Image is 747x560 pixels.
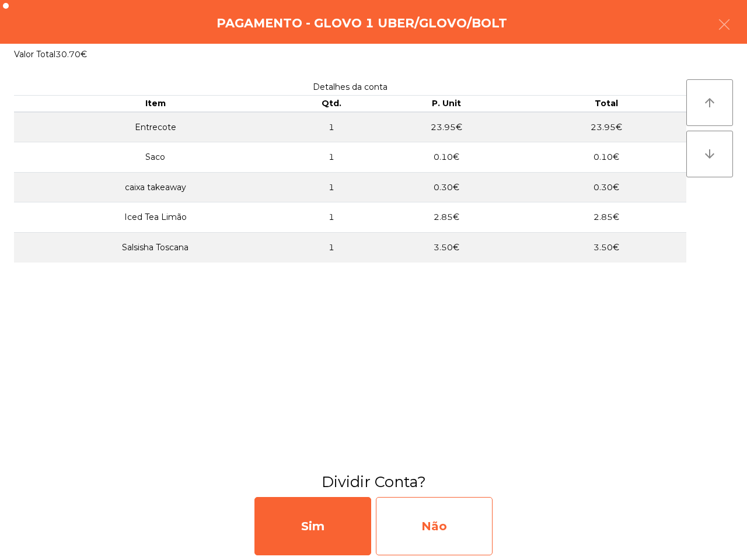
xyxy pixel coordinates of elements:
[254,497,371,555] div: Sim
[297,202,366,233] td: 1
[703,147,717,161] i: arrow_downward
[297,112,366,142] td: 1
[297,172,366,202] td: 1
[14,96,297,112] th: Item
[526,172,686,202] td: 0.30€
[376,497,493,555] div: Não
[526,202,686,233] td: 2.85€
[366,172,526,202] td: 0.30€
[14,142,297,173] td: Saco
[366,96,526,112] th: P. Unit
[526,112,686,142] td: 23.95€
[9,471,738,492] h3: Dividir Conta?
[526,96,686,112] th: Total
[55,49,87,60] span: 30.70€
[14,172,297,202] td: caixa takeaway
[366,233,526,262] td: 3.50€
[14,202,297,233] td: Iced Tea Limão
[366,202,526,233] td: 2.85€
[297,96,366,112] th: Qtd.
[14,112,297,142] td: Entrecote
[14,49,55,60] span: Valor Total
[526,142,686,173] td: 0.10€
[297,142,366,173] td: 1
[313,82,388,92] span: Detalhes da conta
[526,233,686,262] td: 3.50€
[686,79,733,126] button: arrow_upward
[297,233,366,262] td: 1
[14,233,297,262] td: Salsisha Toscana
[366,112,526,142] td: 23.95€
[686,131,733,177] button: arrow_downward
[217,15,507,32] h4: Pagamento - Glovo 1 Uber/Glovo/Bolt
[703,96,717,110] i: arrow_upward
[366,142,526,173] td: 0.10€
